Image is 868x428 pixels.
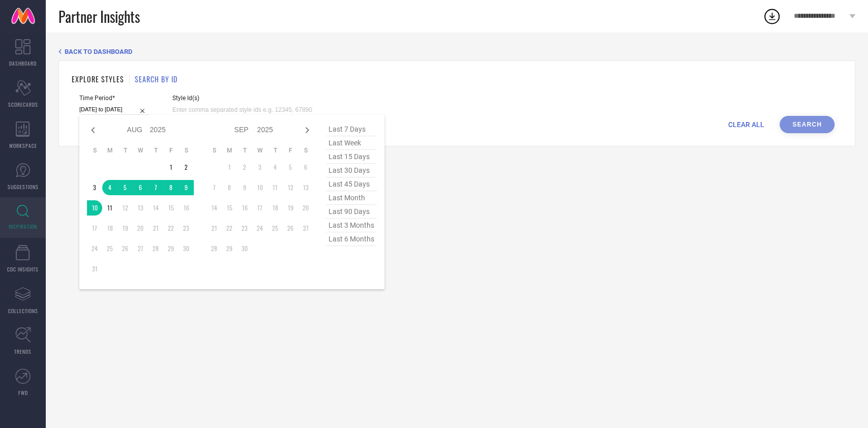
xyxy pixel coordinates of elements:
[8,183,39,191] span: SUGGESTIONS
[237,160,252,175] td: Tue Sep 02 2025
[222,146,237,155] th: Monday
[206,241,222,256] td: Sun Sep 28 2025
[8,101,38,108] span: SCORECARDS
[252,180,267,195] td: Wed Sep 10 2025
[222,160,237,175] td: Mon Sep 01 2025
[102,146,117,155] th: Monday
[283,221,298,236] td: Fri Sep 26 2025
[252,221,267,236] td: Wed Sep 24 2025
[102,200,117,216] td: Mon Aug 11 2025
[148,180,163,195] td: Thu Aug 07 2025
[65,48,132,55] span: BACK TO DASHBOARD
[172,95,320,102] span: Style Id(s)
[117,200,133,216] td: Tue Aug 12 2025
[58,48,855,55] div: Back TO Dashboard
[87,124,99,136] div: Previous month
[87,241,102,256] td: Sun Aug 24 2025
[283,200,298,216] td: Fri Sep 19 2025
[326,177,377,191] span: last 45 days
[133,221,148,236] td: Wed Aug 20 2025
[326,123,377,136] span: last 7 days
[237,180,252,195] td: Tue Sep 09 2025
[206,221,222,236] td: Sun Sep 21 2025
[14,348,32,355] span: TRENDS
[163,200,178,216] td: Fri Aug 15 2025
[133,241,148,256] td: Wed Aug 27 2025
[178,200,194,216] td: Sat Aug 16 2025
[252,146,267,155] th: Wednesday
[72,74,124,84] h1: EXPLORE STYLES
[117,221,133,236] td: Tue Aug 19 2025
[267,221,283,236] td: Thu Sep 25 2025
[283,146,298,155] th: Friday
[102,241,117,256] td: Mon Aug 25 2025
[267,200,283,216] td: Thu Sep 18 2025
[326,136,377,150] span: last week
[326,150,377,164] span: last 15 days
[172,104,320,116] input: Enter comma separated style ids e.g. 12345, 67890
[9,59,37,67] span: DASHBOARD
[326,164,377,177] span: last 30 days
[87,200,102,216] td: Sun Aug 10 2025
[163,180,178,195] td: Fri Aug 08 2025
[102,221,117,236] td: Mon Aug 18 2025
[298,221,313,236] td: Sat Sep 27 2025
[222,241,237,256] td: Mon Sep 29 2025
[163,146,178,155] th: Friday
[148,241,163,256] td: Thu Aug 28 2025
[163,241,178,256] td: Fri Aug 29 2025
[148,146,163,155] th: Thursday
[79,95,149,102] span: Time Period*
[252,200,267,216] td: Wed Sep 17 2025
[728,120,764,129] span: CLEAR ALL
[222,200,237,216] td: Mon Sep 15 2025
[206,200,222,216] td: Sun Sep 14 2025
[133,146,148,155] th: Wednesday
[237,241,252,256] td: Tue Sep 30 2025
[9,142,37,149] span: WORKSPACE
[117,146,133,155] th: Tuesday
[178,160,194,175] td: Sat Aug 02 2025
[237,221,252,236] td: Tue Sep 23 2025
[206,146,222,155] th: Sunday
[298,180,313,195] td: Sat Sep 13 2025
[163,221,178,236] td: Fri Aug 22 2025
[87,221,102,236] td: Sun Aug 17 2025
[326,205,377,219] span: last 90 days
[206,180,222,195] td: Sun Sep 07 2025
[87,146,102,155] th: Sunday
[7,265,39,273] span: CDC INSIGHTS
[178,146,194,155] th: Saturday
[298,146,313,155] th: Saturday
[117,241,133,256] td: Tue Aug 26 2025
[148,221,163,236] td: Thu Aug 21 2025
[763,7,781,25] div: Open download list
[222,221,237,236] td: Mon Sep 22 2025
[326,232,377,246] span: last 6 months
[178,241,194,256] td: Sat Aug 30 2025
[283,180,298,195] td: Fri Sep 12 2025
[237,146,252,155] th: Tuesday
[178,180,194,195] td: Sat Aug 09 2025
[8,307,38,315] span: COLLECTIONS
[87,180,102,195] td: Sun Aug 03 2025
[79,104,149,115] input: Select time period
[133,200,148,216] td: Wed Aug 13 2025
[298,200,313,216] td: Sat Sep 20 2025
[9,223,37,230] span: INSPIRATION
[148,200,163,216] td: Thu Aug 14 2025
[178,221,194,236] td: Sat Aug 23 2025
[18,389,28,396] span: FWD
[163,160,178,175] td: Fri Aug 01 2025
[298,160,313,175] td: Sat Sep 06 2025
[135,74,177,84] h1: SEARCH BY ID
[87,261,102,277] td: Sun Aug 31 2025
[58,6,140,27] span: Partner Insights
[301,124,313,136] div: Next month
[267,180,283,195] td: Thu Sep 11 2025
[267,146,283,155] th: Thursday
[267,160,283,175] td: Thu Sep 04 2025
[326,219,377,232] span: last 3 months
[237,200,252,216] td: Tue Sep 16 2025
[252,160,267,175] td: Wed Sep 03 2025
